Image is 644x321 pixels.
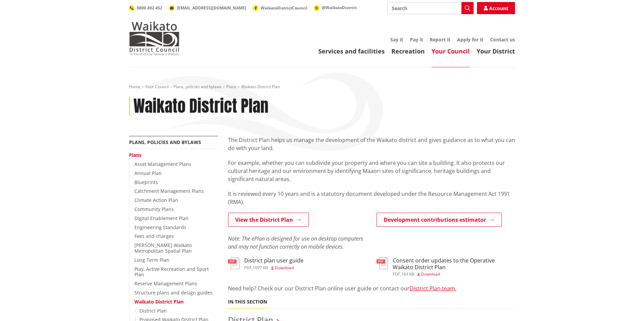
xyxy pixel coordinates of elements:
[390,36,403,43] a: Say it
[391,47,425,55] a: Recreation
[228,213,309,227] a: View the District Plan
[129,5,162,11] a: 0800 492 452
[228,299,267,305] h5: In this section
[253,5,307,11] a: WaikatoDistrictCouncil
[477,2,515,14] a: Account
[173,84,222,90] a: Plans, policies and bylaws
[129,22,180,55] img: Waikato District Council - Te Kaunihera aa Takiwaa o Waikato
[318,47,385,55] a: Services and facilities
[228,257,239,269] img: document-pdf.svg
[377,257,515,276] a: Consent order updates to the Operative Waikato District Plan pdf,164 KB Download
[134,170,162,176] a: Annual Plan
[253,265,268,271] span: 1697 KB
[314,5,357,10] a: @WaikatoDistrict
[377,257,388,269] img: document-pdf.svg
[377,213,502,227] a: Development contributions estimator
[129,152,141,158] a: Plans
[410,36,423,43] a: Pay it
[322,5,357,10] span: @WaikatoDistrict
[226,84,236,90] a: Plans
[387,2,474,14] input: Search input
[134,206,174,212] a: Community Plans
[134,257,169,263] a: Long Term Plan
[129,84,140,90] a: Home
[134,233,174,239] a: Fees and charges
[241,84,280,90] span: Waikato District Plan
[134,197,178,203] a: Climate Action Plan
[244,266,303,270] div: ,
[134,188,204,194] a: Catchment Management Plans
[228,136,515,152] p: The District Plan helps us manage the development of the Waikato district and gives guidance as t...
[129,84,515,90] nav: breadcrumb
[134,161,191,167] a: Asset Management Plans
[228,284,515,292] p: Need help? Check our our District Plan online user guide or contact our
[134,242,192,254] a: [PERSON_NAME]-Waikato Metropolitan Spatial Plan
[134,280,197,287] a: Reserve Management Plans
[431,47,470,55] a: Your Council
[421,271,440,277] span: Download
[134,215,189,221] a: Digital Enablement Plan
[275,265,294,271] span: Download
[228,235,363,250] em: Note: The ePlan is designed for use on desktop computers and may not function correctly on mobile...
[244,265,252,271] span: pdf
[393,272,515,276] div: ,
[477,47,515,55] a: Your District
[410,285,456,292] a: District Plan team.
[228,257,303,270] a: District plan user guide pdf,1697 KB Download
[134,266,209,278] a: Play, Active Recreation and Sport Plan
[457,36,483,43] a: Apply for it
[133,97,268,116] h1: Waikato District Plan
[490,36,515,43] a: Contact us
[139,308,167,314] a: District Plan
[401,271,414,277] span: 164 KB
[177,5,246,11] span: [EMAIL_ADDRESS][DOMAIN_NAME]
[137,5,162,11] span: 0800 492 452
[129,139,201,145] a: Plans, policies and bylaws
[393,271,400,277] span: pdf
[430,36,450,43] a: Report it
[134,179,158,185] a: Blueprints
[134,224,186,230] a: Engineering Standards
[134,298,184,305] a: Waikato District Plan
[134,289,213,296] a: Structure plans and design guides
[169,5,246,11] a: [EMAIL_ADDRESS][DOMAIN_NAME]
[228,159,515,183] p: For example, whether you can subdivide your property and where you can site a building. It also p...
[261,5,307,11] span: WaikatoDistrictCouncil
[228,190,515,206] p: It is reviewed every 10 years and is a statutory document developed under the Resource Management...
[393,257,515,270] h3: Consent order updates to the Operative Waikato District Plan
[244,257,303,264] h3: District plan user guide
[145,84,169,90] a: Your Council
